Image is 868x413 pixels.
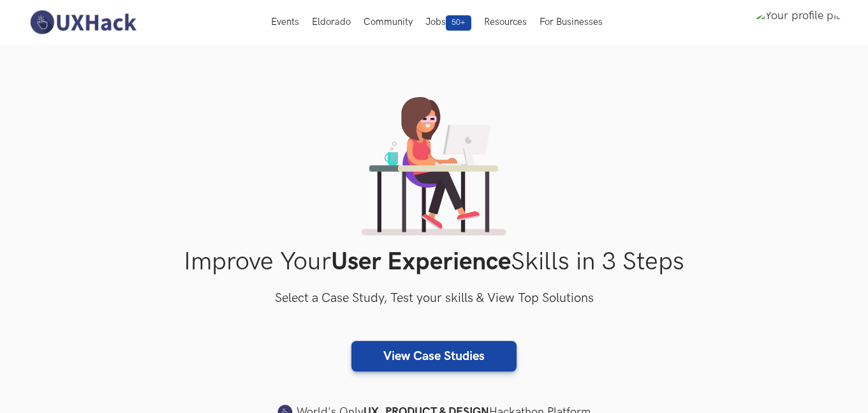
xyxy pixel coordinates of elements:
[26,247,842,277] h1: Improve Your Skills in 3 Steps
[351,341,517,372] a: View Case Studies
[446,15,471,31] span: 50+
[331,247,511,277] strong: User Experience
[26,289,842,309] h3: Select a Case Study, Test your skills & View Top Solutions
[362,97,506,236] img: lady working on laptop
[754,9,842,36] img: Your profile pic
[26,9,140,36] img: UXHack-logo.png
